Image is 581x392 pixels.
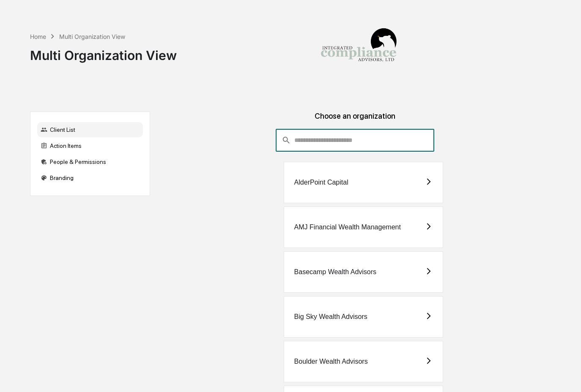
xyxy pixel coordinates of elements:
[294,268,376,276] div: Basecamp Wealth Advisors
[294,313,367,321] div: Big Sky Wealth Advisors
[276,129,434,152] div: consultant-dashboard__filter-organizations-search-bar
[157,112,553,129] div: Choose an organization
[30,41,177,63] div: Multi Organization View
[294,358,368,365] div: Boulder Wealth Advisors
[30,33,46,40] div: Home
[294,223,401,231] div: AMJ Financial Wealth Management
[37,138,143,153] div: Action Items
[37,154,143,169] div: People & Permissions
[37,170,143,185] div: Branding
[294,179,348,186] div: AlderPoint Capital
[316,7,401,91] img: Integrated Compliance Advisors
[37,122,143,137] div: Client List
[59,33,125,40] div: Multi Organization View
